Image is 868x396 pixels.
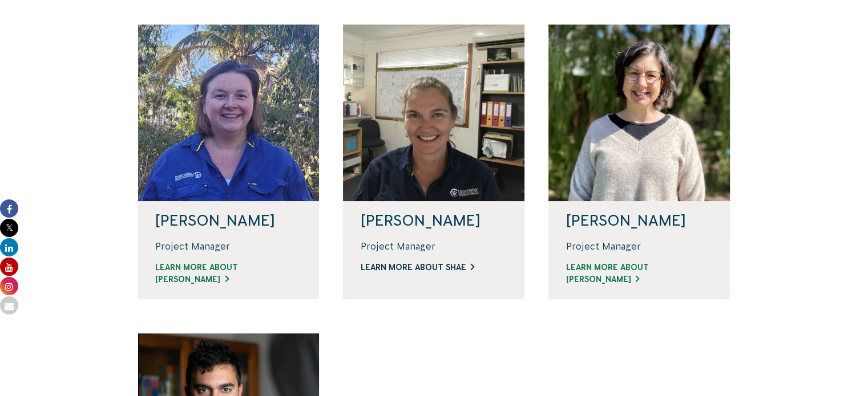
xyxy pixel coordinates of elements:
p: Project Manager [360,240,507,252]
a: Learn more about [PERSON_NAME] [155,262,302,285]
a: Learn more about [PERSON_NAME] [566,262,713,285]
h4: [PERSON_NAME] [566,213,713,228]
p: Project Manager [155,240,302,252]
h4: [PERSON_NAME] [155,213,302,228]
p: Project Manager [566,240,713,252]
a: Learn more about Shae [360,262,507,273]
h4: [PERSON_NAME] [360,213,507,228]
